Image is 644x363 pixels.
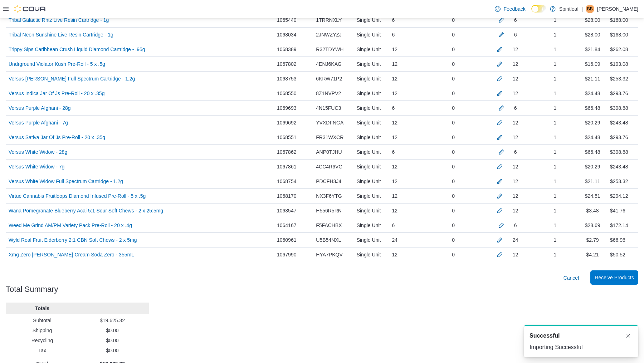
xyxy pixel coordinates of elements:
[530,332,633,340] div: Notification
[354,160,389,174] div: Single Unit
[354,72,389,86] div: Single Unit
[610,148,628,156] div: $398.88
[277,104,297,112] span: 1069693
[530,332,560,340] span: Successful
[590,270,638,285] button: Receive Products
[354,218,389,232] div: Single Unit
[389,174,425,188] div: 12
[316,30,342,39] span: 2JNWZYZJ
[514,221,517,230] div: 6
[532,86,578,100] div: 1
[513,177,518,186] div: 12
[79,317,146,324] p: $19,625.32
[514,16,517,24] div: 6
[316,148,342,156] span: ANP0TJHU
[9,148,67,156] a: Versus White Widow - 28g
[610,192,628,200] div: $294.12
[389,86,425,100] div: 12
[316,89,341,98] span: 8Z1NVPV2
[389,72,425,86] div: 12
[503,5,525,13] span: Feedback
[9,177,123,186] a: Versus White Widow Full Spectrum Cartridge - 1.2g
[389,42,425,57] div: 12
[277,162,297,171] span: 1067861
[316,104,341,112] span: 4N15FUC3
[389,189,425,203] div: 12
[610,16,628,24] div: $168.00
[425,13,482,27] div: 0
[316,118,343,127] span: YVXDFNGA
[532,13,578,27] div: 1
[6,285,58,294] h3: Total Summary
[389,203,425,218] div: 12
[316,250,342,259] span: HYA7PKQV
[425,189,482,203] div: 0
[277,45,297,54] span: 1068389
[513,236,518,244] div: 24
[513,118,518,127] div: 12
[316,45,343,54] span: R32TDYWH
[9,118,68,127] a: Versus Purple Afghani - 7g
[425,28,482,42] div: 0
[425,42,482,57] div: 0
[578,218,607,232] div: $28.69
[578,130,607,144] div: $24.48
[9,162,64,171] a: Versus White Widow - 7g
[9,89,104,98] a: Versus Indica Jar Of Js Pre-Roll - 20 x .35g
[587,5,593,13] span: BB
[354,28,389,42] div: Single Unit
[425,233,482,247] div: 0
[354,116,389,130] div: Single Unit
[9,16,109,24] a: Tribal Galactic Rntz Live Resin Cartridge - 1g
[578,145,607,159] div: $66.48
[389,218,425,232] div: 6
[532,42,578,57] div: 1
[277,192,297,200] span: 1068170
[354,101,389,115] div: Single Unit
[425,72,482,86] div: 0
[9,192,146,200] a: Virtue Cannabis Fruitloops Diamond Infused Pre-Roll - 5 x .5g
[277,177,297,186] span: 1068754
[9,347,76,354] p: Tax
[578,101,607,115] div: $66.48
[389,116,425,130] div: 12
[610,104,628,112] div: $398.88
[532,57,578,71] div: 1
[425,174,482,188] div: 0
[513,162,518,171] div: 12
[79,337,146,344] p: $0.00
[532,130,578,144] div: 1
[581,5,583,13] p: |
[9,305,76,312] p: Totals
[513,192,518,200] div: 12
[389,101,425,115] div: 6
[513,206,518,215] div: 12
[277,16,297,24] span: 1065440
[513,250,518,259] div: 12
[532,247,578,262] div: 1
[578,57,607,71] div: $16.09
[79,327,146,334] p: $0.00
[425,116,482,130] div: 0
[513,89,518,98] div: 12
[610,206,625,215] div: $41.76
[9,30,113,39] a: Tribal Neon Sunshine Live Resin Cartridge - 1g
[425,160,482,174] div: 0
[532,189,578,203] div: 1
[354,130,389,144] div: Single Unit
[9,337,76,344] p: Recycling
[513,133,518,142] div: 12
[610,162,628,171] div: $243.48
[277,60,297,68] span: 1067802
[578,189,607,203] div: $24.51
[492,2,528,16] a: Feedback
[9,104,71,112] a: Versus Purple Afghani - 28g
[578,28,607,42] div: $28.00
[354,233,389,247] div: Single Unit
[277,89,297,98] span: 1068550
[354,57,389,71] div: Single Unit
[532,203,578,218] div: 1
[425,218,482,232] div: 0
[277,250,297,259] span: 1067990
